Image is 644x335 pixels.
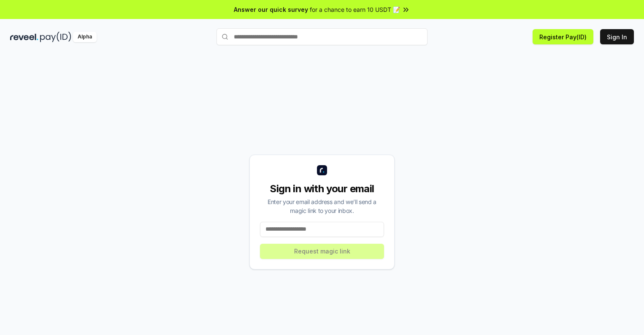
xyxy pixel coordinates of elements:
span: Answer our quick survey [234,5,308,14]
span: for a chance to earn 10 USDT 📝 [310,5,400,14]
img: logo_small [317,165,327,175]
button: Sign In [600,29,634,44]
img: reveel_dark [10,32,38,42]
div: Enter your email address and we’ll send a magic link to your inbox. [260,197,384,215]
button: Register Pay(ID) [533,29,593,44]
div: Alpha [73,32,97,42]
img: pay_id [40,32,71,42]
div: Sign in with your email [260,182,384,196]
